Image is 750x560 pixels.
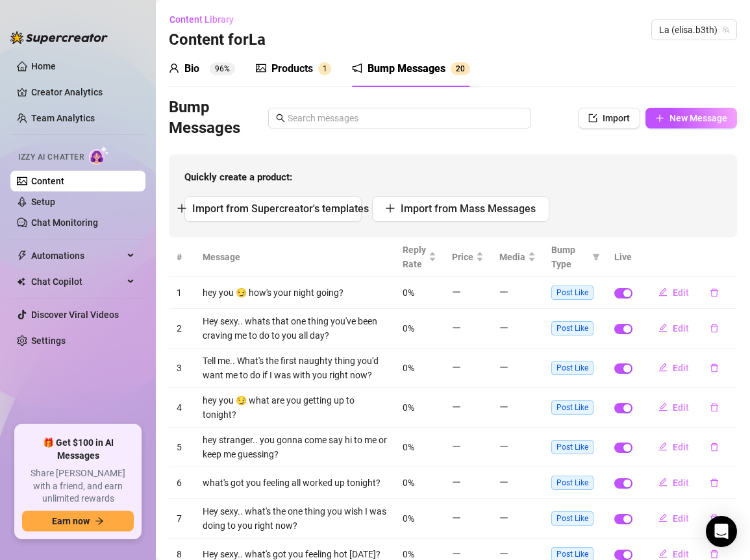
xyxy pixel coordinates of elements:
th: Message [195,237,395,277]
a: Settings [31,335,66,346]
span: minus [499,323,508,332]
span: minus [499,478,508,487]
span: 0% [403,513,414,524]
span: edit [658,287,668,297]
img: Chat Copilot [17,277,25,286]
span: La (elisa.b3th) [659,20,729,40]
button: Edit [648,472,699,493]
sup: 1 [318,62,331,75]
span: minus [452,287,461,297]
button: delete [699,508,729,529]
span: picture [256,63,266,73]
span: delete [710,403,719,412]
h3: Bump Messages [169,97,252,139]
td: 3 [169,348,195,388]
a: Home [31,61,56,71]
button: Earn nowarrow-right [22,511,134,531]
span: Chat Copilot [31,271,123,292]
span: arrow-right [95,517,104,526]
span: minus [499,363,508,372]
div: Bio [184,61,199,77]
td: 5 [169,428,195,467]
span: delete [710,363,719,372]
span: delete [710,514,719,523]
span: 0% [403,287,414,298]
a: Setup [31,197,55,207]
span: Automations [31,245,123,266]
td: 2 [169,309,195,348]
span: Price [452,250,473,264]
div: Bump Messages [368,61,445,77]
td: 6 [169,467,195,499]
span: minus [499,402,508,411]
button: delete [699,437,729,457]
span: 0 [460,64,465,73]
button: delete [699,358,729,378]
span: Media [499,250,525,264]
span: Post Like [551,476,594,490]
td: 7 [169,499,195,539]
span: edit [658,323,668,332]
span: New Message [669,113,727,123]
span: thunderbolt [17,250,27,261]
div: Products [271,61,313,77]
span: minus [499,549,508,558]
span: 0% [403,323,414,334]
button: delete [699,318,729,339]
strong: Quickly create a product: [184,171,292,183]
button: Edit [648,508,699,529]
span: minus [499,442,508,451]
span: edit [658,549,668,558]
th: Media [492,237,544,277]
span: Edit [673,478,689,488]
img: AI Chatter [89,146,109,165]
span: Post Like [551,361,594,375]
span: minus [452,478,461,487]
td: 4 [169,388,195,428]
span: 0% [403,402,414,413]
span: 2 [456,64,460,73]
button: Edit [648,358,699,378]
span: Post Like [551,511,594,526]
img: logo-BBDzfeDw.svg [10,31,108,44]
td: Hey sexy.. whats that one thing you've been craving me to do to you all day? [195,309,395,348]
span: delete [710,288,719,297]
span: Share [PERSON_NAME] with a friend, and earn unlimited rewards [22,467,134,505]
span: import [588,114,597,123]
span: Edit [673,402,689,413]
button: Edit [648,318,699,339]
span: edit [658,363,668,372]
span: Edit [673,323,689,334]
span: Post Like [551,321,594,335]
button: delete [699,282,729,303]
span: Edit [673,549,689,559]
sup: 20 [451,62,470,75]
span: Bump Type [551,243,587,271]
h3: Content for La [169,30,266,51]
input: Search messages [288,111,523,125]
button: Import [578,108,640,128]
span: edit [658,513,668,522]
span: Post Like [551,400,594,415]
span: minus [499,513,508,522]
span: team [722,26,730,34]
span: 1 [323,64,327,73]
a: Chat Monitoring [31,217,98,228]
button: delete [699,472,729,493]
span: minus [452,363,461,372]
th: Price [444,237,492,277]
span: 0% [403,549,414,559]
th: Reply Rate [395,237,444,277]
a: Content [31,176,64,186]
button: Content Library [169,9,244,30]
span: search [276,114,285,123]
sup: 96% [210,62,235,75]
span: plus [177,203,187,213]
button: New Message [645,108,737,128]
span: delete [710,443,719,452]
span: minus [452,549,461,558]
span: Edit [673,363,689,373]
span: minus [499,287,508,297]
span: Post Like [551,440,594,454]
span: Reply Rate [403,243,426,271]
